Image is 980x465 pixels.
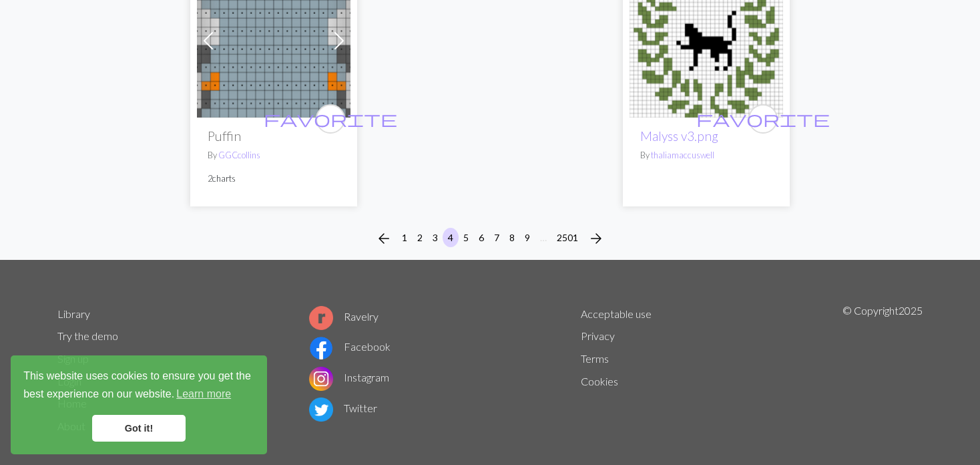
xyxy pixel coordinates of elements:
a: Acceptable use [581,307,652,320]
nav: Page navigation [371,228,609,249]
a: Try the demo [57,329,118,342]
i: favourite [264,106,397,132]
a: Cookies [581,375,618,387]
span: favorite [264,108,397,129]
button: 5 [458,228,474,247]
button: Previous [371,228,397,249]
h2: Puffin [208,128,340,144]
a: learn more about cookies [174,384,233,404]
button: 9 [519,228,535,247]
div: cookieconsent [11,355,267,454]
i: favourite [696,106,830,132]
button: 2 [412,228,428,247]
p: By [208,149,340,162]
a: Library [57,307,90,320]
p: 2 charts [208,172,340,185]
img: Instagram logo [309,367,333,391]
a: Puffin [197,33,350,45]
button: 3 [427,228,443,247]
a: Twitter [309,402,377,414]
i: Previous [376,230,392,247]
button: 7 [489,228,505,247]
img: Facebook logo [309,336,333,360]
button: 8 [504,228,520,247]
button: favourite [316,104,345,134]
span: arrow_back [376,229,392,248]
span: arrow_forward [588,229,604,248]
button: 6 [473,228,489,247]
a: thaliamaccuswell [651,150,714,160]
button: 2501 [551,228,583,247]
a: Instagram [309,371,389,383]
button: 1 [397,228,413,247]
a: Sign up [57,352,89,365]
a: Terms [581,352,609,365]
a: Privacy [581,329,615,342]
span: This website uses cookies to ensure you get the best experience on our website. [23,368,254,404]
p: © Copyright 2025 [842,303,923,438]
a: Ravelry [309,310,379,323]
button: Next [583,228,609,249]
i: Next [588,230,604,247]
button: 4 [443,228,459,247]
img: Twitter logo [309,398,333,422]
a: GGCcollins [218,150,260,160]
a: dismiss cookie message [92,415,186,442]
p: By [640,149,772,162]
img: Ravelry logo [309,306,333,330]
a: Malyss v2.png [630,33,783,45]
span: favorite [696,108,830,129]
button: favourite [748,104,778,134]
a: Facebook [309,340,391,353]
a: Malyss v3.png [640,128,718,144]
